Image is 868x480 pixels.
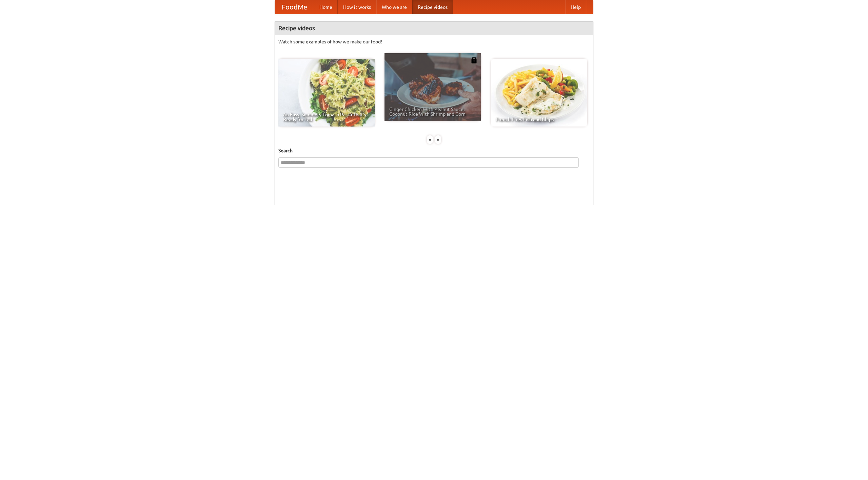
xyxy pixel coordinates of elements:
[435,135,441,144] div: »
[565,0,586,14] a: Help
[278,38,590,45] p: Watch some examples of how we make our food!
[278,147,590,154] h5: Search
[496,117,583,122] span: French Fries Fish and Chips
[275,21,593,35] h4: Recipe videos
[278,59,375,127] a: An Easy, Summery Tomato Pasta That's Ready for Fall
[412,0,453,14] a: Recipe videos
[275,0,314,14] a: FoodMe
[427,135,433,144] div: «
[338,0,376,14] a: How it works
[314,0,338,14] a: Home
[283,112,370,122] span: An Easy, Summery Tomato Pasta That's Ready for Fall
[376,0,412,14] a: Who we are
[491,59,587,127] a: French Fries Fish and Chips
[471,57,477,63] img: 483408.png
